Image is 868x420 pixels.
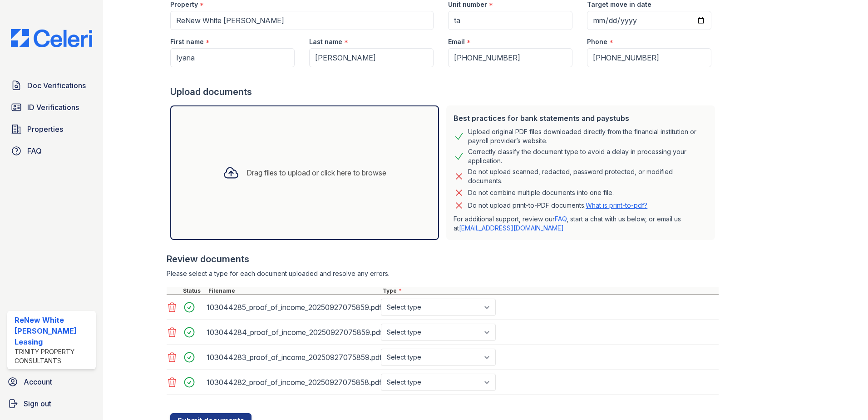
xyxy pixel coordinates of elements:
div: Correctly classify the document type to avoid a delay in processing your application. [468,147,708,165]
div: Filename [207,287,381,295]
div: Upload original PDF files downloaded directly from the financial institution or payroll provider’... [468,127,708,145]
a: ID Verifications [7,98,96,116]
label: First name [170,37,204,46]
label: Last name [309,37,342,46]
div: Review documents [167,253,719,265]
div: 103044285_proof_of_income_20250927075859.pdf [207,300,377,315]
span: Account [24,376,52,387]
img: CE_Logo_Blue-a8612792a0a2168367f1c8372b55b34899dd931a85d93a1a3d3e32e68fde9ad4.png [4,29,99,47]
span: Doc Verifications [27,80,86,91]
a: Sign out [4,395,99,413]
label: Email [448,37,465,46]
div: Do not combine multiple documents into one file. [468,187,614,198]
p: Do not upload print-to-PDF documents. [468,201,647,210]
a: [EMAIL_ADDRESS][DOMAIN_NAME] [459,224,564,232]
span: Sign out [24,398,51,409]
label: Phone [587,37,607,46]
a: FAQ [7,142,96,160]
a: FAQ [555,215,567,223]
span: Properties [27,124,63,135]
div: Please select a type for each document uploaded and resolve any errors. [167,269,719,278]
a: Doc Verifications [7,76,96,95]
div: 103044283_proof_of_income_20250927075859.pdf [207,350,377,365]
div: Type [381,287,719,295]
a: Account [4,373,99,391]
div: Drag files to upload or click here to browse [247,167,386,178]
div: ReNew White [PERSON_NAME] Leasing [15,315,92,347]
div: Trinity Property Consultants [15,347,92,365]
span: FAQ [27,145,42,156]
div: 103044282_proof_of_income_20250927075858.pdf [207,375,377,390]
p: For additional support, review our , start a chat with us below, or email us at [454,215,708,233]
div: Status [181,287,207,295]
div: Best practices for bank statements and paystubs [454,113,708,124]
div: Upload documents [170,85,719,98]
a: What is print-to-pdf? [586,201,647,209]
a: Properties [7,120,96,138]
div: Do not upload scanned, redacted, password protected, or modified documents. [468,167,708,185]
div: 103044284_proof_of_income_20250927075859.pdf [207,325,377,340]
span: ID Verifications [27,102,79,113]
